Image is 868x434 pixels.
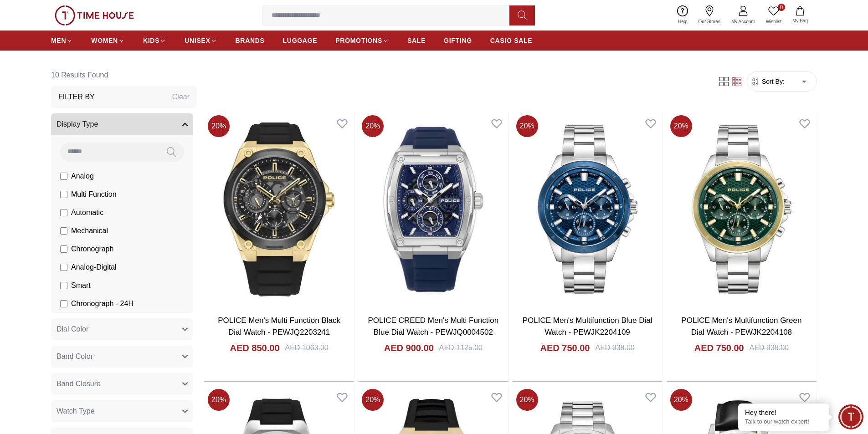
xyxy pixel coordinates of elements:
[185,36,210,45] span: UNISEX
[143,32,166,49] a: KIDS
[208,389,230,411] span: 20 %
[673,4,693,27] a: Help
[693,4,726,27] a: Our Stores
[407,32,426,49] a: SALE
[540,342,590,354] h4: AED 750.00
[60,209,67,216] input: Automatic
[384,342,434,354] h4: AED 900.00
[236,36,265,45] span: BRANDS
[51,400,193,422] button: Watch Type
[335,32,389,49] a: PROMOTIONS
[185,32,217,49] a: UNISEX
[56,351,93,362] span: Band Color
[143,36,159,45] span: KIDS
[283,32,318,49] a: LUGGAGE
[745,418,822,426] p: Talk to our watch expert!
[362,115,384,137] span: 20 %
[513,112,663,307] img: POLICE Men's Multifunction Blue Dial Watch - PEWJK2204109
[751,77,785,86] button: Sort By:
[595,342,634,353] div: AED 938.00
[51,64,197,86] h6: 10 Results Found
[750,342,789,353] div: AED 938.00
[51,346,193,368] button: Band Color
[368,316,499,337] a: POLICE CREED Men's Multi Function Blue Dial Watch - PEWJQ0004502
[91,36,118,45] span: WOMEN
[71,262,117,273] span: Analog-Digital
[172,92,190,102] div: Clear
[407,36,426,45] span: SALE
[681,316,801,337] a: POLICE Men's Multifunction Green Dial Watch - PEWJK2204108
[55,5,134,26] img: ...
[60,245,67,253] input: Chronograph
[285,342,329,353] div: AED 1063.00
[490,36,533,45] span: CASIO SALE
[60,191,67,198] input: Multi Function
[60,264,67,271] input: Analog-Digital
[760,77,785,86] span: Sort By:
[71,207,103,218] span: Automatic
[71,189,117,200] span: Multi Function
[51,318,193,340] button: Dial Color
[51,113,193,135] button: Display Type
[694,342,744,354] h4: AED 750.00
[91,32,125,49] a: WOMEN
[283,36,318,45] span: LUGGAGE
[667,112,817,307] img: POLICE Men's Multifunction Green Dial Watch - PEWJK2204108
[71,171,94,182] span: Analog
[56,406,95,417] span: Watch Type
[218,316,340,337] a: POLICE Men's Multi Function Black Dial Watch - PEWJQ2203241
[71,280,91,291] span: Smart
[516,389,538,411] span: 20 %
[60,282,67,289] input: Smart
[51,373,193,395] button: Band Closure
[51,32,73,49] a: MEN
[230,342,280,354] h4: AED 850.00
[674,18,691,25] span: Help
[58,92,95,102] h3: Filter By
[71,298,134,309] span: Chronograph - 24H
[444,36,472,45] span: GIFTING
[71,225,108,236] span: Mechanical
[56,119,98,130] span: Display Type
[490,32,533,49] a: CASIO SALE
[728,18,759,25] span: My Account
[60,227,67,235] input: Mechanical
[670,389,692,411] span: 20 %
[362,389,384,411] span: 20 %
[51,36,66,45] span: MEN
[789,17,812,24] span: My Bag
[778,4,785,11] span: 0
[762,18,785,25] span: Wishlist
[208,115,230,137] span: 20 %
[71,244,113,255] span: Chronograph
[516,115,538,137] span: 20 %
[335,36,382,45] span: PROMOTIONS
[444,32,472,49] a: GIFTING
[60,300,67,307] input: Chronograph - 24H
[670,115,692,137] span: 20 %
[236,32,265,49] a: BRANDS
[838,404,863,429] div: Chat Widget
[695,18,724,25] span: Our Stores
[439,342,483,353] div: AED 1125.00
[745,408,822,417] div: Hey there!
[358,112,508,307] img: POLICE CREED Men's Multi Function Blue Dial Watch - PEWJQ0004502
[204,112,354,307] img: POLICE Men's Multi Function Black Dial Watch - PEWJQ2203241
[523,316,652,337] a: POLICE Men's Multifunction Blue Dial Watch - PEWJK2204109
[787,5,813,26] button: My Bag
[760,4,787,27] a: 0Wishlist
[56,378,101,389] span: Band Closure
[56,324,88,335] span: Dial Color
[60,173,67,180] input: Analog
